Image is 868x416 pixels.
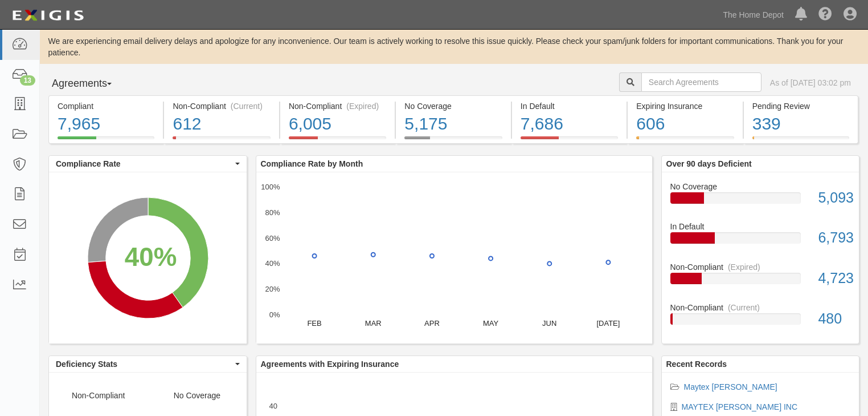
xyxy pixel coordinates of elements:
input: Search Agreements [641,72,761,92]
div: In Default [521,100,618,112]
b: Agreements with Expiring Insurance [261,360,399,369]
div: 7,965 [58,112,154,136]
div: (Expired) [728,261,760,273]
text: 100% [261,183,280,191]
div: (Expired) [346,100,379,112]
text: MAY [482,319,498,328]
img: logo-5460c22ac91f19d4615b14bd174203de0afe785f0fc80cf4dbbc73dc1793850b.png [9,5,87,26]
button: Agreements [48,72,134,95]
text: JUN [542,319,556,328]
text: 40 [269,402,277,410]
div: Expiring Insurance [636,100,734,112]
a: No Coverage5,175 [396,136,510,146]
a: Non-Compliant(Expired)4,723 [670,261,851,302]
div: 13 [20,75,35,86]
text: 60% [265,233,280,242]
div: 40% [125,239,177,276]
i: Help Center - Complianz [818,8,832,22]
a: In Default7,686 [512,136,627,146]
span: Compliance Rate [56,158,232,169]
div: 612 [173,112,270,136]
div: 4,723 [809,268,859,289]
div: 7,686 [521,112,618,136]
div: In Default [662,221,859,232]
div: Non-Compliant (Expired) [289,100,386,112]
span: Deficiency Stats [56,358,232,370]
div: Pending Review [752,100,849,112]
div: 606 [636,112,734,136]
div: (Current) [231,100,263,112]
text: APR [424,319,440,328]
svg: A chart. [49,172,247,344]
button: Compliance Rate [49,156,247,172]
a: Pending Review339 [744,136,858,146]
button: Deficiency Stats [49,356,247,372]
div: 6,793 [809,228,859,248]
svg: A chart. [256,172,652,344]
a: Non-Compliant(Expired)6,005 [280,136,395,146]
text: 40% [265,259,280,268]
div: Non-Compliant [662,302,859,313]
text: FEB [307,319,321,328]
b: Over 90 days Deficient [666,159,752,168]
a: No Coverage5,093 [670,181,851,221]
b: Compliance Rate by Month [261,159,363,168]
text: [DATE] [596,319,620,328]
a: Compliant7,965 [48,136,163,146]
div: No Coverage [662,181,859,192]
div: 5,093 [809,188,859,208]
text: 20% [265,285,280,293]
a: The Home Depot [717,3,789,26]
a: Non-Compliant(Current)612 [164,136,279,146]
div: (Current) [728,302,760,313]
div: We are experiencing email delivery delays and apologize for any inconvenience. Our team is active... [40,35,868,58]
div: Non-Compliant (Current) [173,100,270,112]
div: As of [DATE] 03:02 pm [770,77,851,88]
a: In Default6,793 [670,221,851,261]
a: Non-Compliant(Current)480 [670,302,851,334]
div: 480 [809,309,859,329]
text: 0% [269,310,280,319]
div: No Coverage [404,100,502,112]
a: MAYTEX [PERSON_NAME] INC [682,402,798,411]
a: Maytex [PERSON_NAME] [684,382,777,391]
div: 339 [752,112,849,136]
text: MAR [365,319,381,328]
b: Recent Records [666,360,727,369]
div: 6,005 [289,112,386,136]
text: 80% [265,208,280,217]
div: 5,175 [404,112,502,136]
div: Non-Compliant [662,261,859,273]
a: Expiring Insurance606 [628,136,742,146]
div: Compliant [58,100,154,112]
